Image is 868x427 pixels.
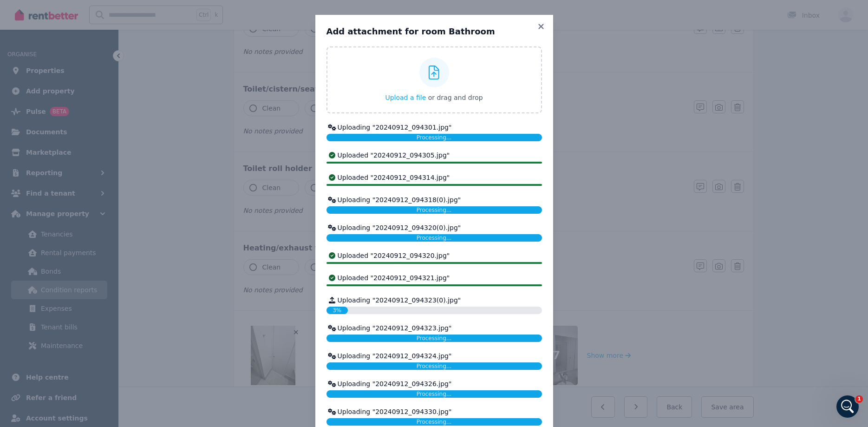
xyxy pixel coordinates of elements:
div: Uploaded " 20240912_094320.jpg " [326,251,542,260]
span: 1 [855,395,863,403]
div: Uploading " 20240912_094301.jpg " [326,123,542,132]
span: Processing... [417,235,452,241]
div: Uploading " 20240912_094326.jpg " [326,379,542,388]
div: Uploading " 20240912_094324.jpg " [326,351,542,361]
span: Processing... [417,335,452,342]
span: Processing... [417,419,452,425]
span: Processing... [417,391,452,397]
div: Uploading " 20240912_094318(0).jpg " [326,195,542,204]
div: Uploaded " 20240912_094305.jpg " [326,151,542,160]
div: Uploading " 20240912_094323.jpg " [326,323,542,333]
span: Processing... [417,363,452,369]
button: Upload a file or drag and drop [385,93,483,102]
span: Processing... [417,207,452,213]
div: Uploading " 20240912_094330.jpg " [326,407,542,416]
div: Uploaded " 20240912_094314.jpg " [326,173,542,182]
button: go back [6,4,24,21]
span: Upload a file [385,94,426,101]
span: 3% [333,307,341,314]
div: Uploading " 20240912_094320(0).jpg " [326,223,542,232]
iframe: Intercom live chat [836,395,859,418]
span: Processing... [417,134,452,141]
div: Uploading " 20240912_094323(0).jpg " [326,296,542,305]
div: Uploaded " 20240912_094321.jpg " [326,273,542,282]
div: Close [163,4,180,20]
span: or drag and drop [428,94,483,101]
button: Expand window [145,4,163,21]
h3: Add attachment for room Bathroom [326,26,542,37]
